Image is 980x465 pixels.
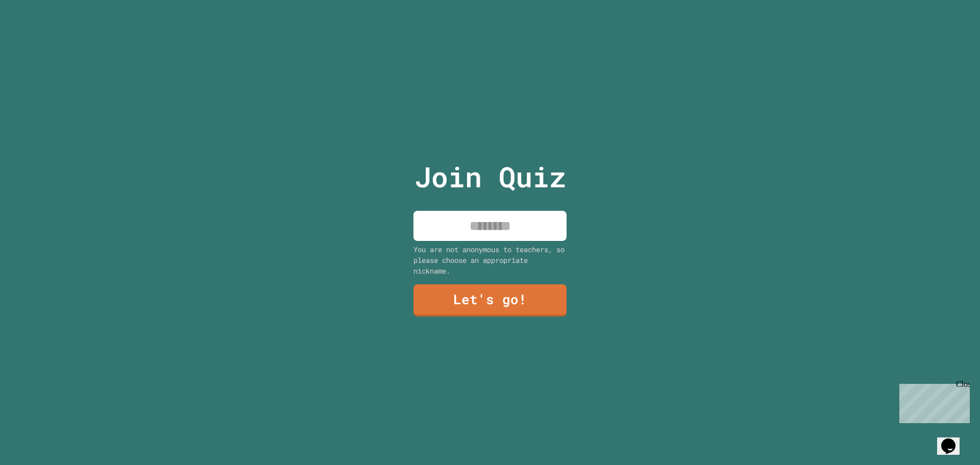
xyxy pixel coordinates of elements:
[414,156,566,198] p: Join Quiz
[937,424,970,455] iframe: chat widget
[895,380,970,423] iframe: chat widget
[413,244,567,276] div: You are not anonymous to teachers, so please choose an appropriate nickname.
[4,4,70,65] div: Chat with us now!Close
[413,284,567,316] a: Let's go!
